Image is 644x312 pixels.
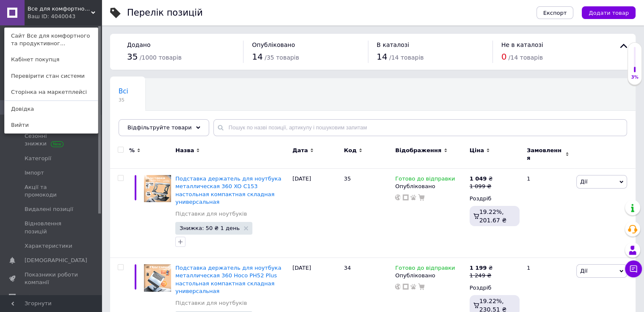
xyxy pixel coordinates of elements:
span: Дії [580,178,587,185]
input: Пошук по назві позиції, артикулу і пошуковим запитам [213,119,627,136]
span: / 14 товарів [389,54,424,61]
img: Подставка держатель для ноутбука металлическая 360 Hoco PH52 Plus настольная компактная складная ... [144,264,171,291]
a: Сторінка на маркетплейсі [5,84,98,100]
a: Кабінет покупця [5,52,98,68]
span: Дата [293,147,308,154]
span: / 1000 товарів [140,54,182,61]
a: Сайт Все для комфортного та продуктивног... [5,28,98,52]
span: Видалені позиції [25,205,73,213]
div: 1 [522,169,574,258]
span: Відфільтруйте товари [127,124,192,131]
span: Експорт [543,10,567,16]
span: Опубліковано [252,41,295,48]
span: Готово до відправки [395,265,455,274]
span: Додати товар [589,10,629,16]
span: 35 [119,97,128,103]
a: Вийти [5,117,98,133]
span: Показники роботи компанії [25,271,78,286]
span: В каталозі [377,41,409,48]
span: Категорії [25,155,51,162]
span: 35 [344,175,351,182]
div: Ваш ID: 4040043 [28,13,63,20]
button: Додати товар [582,6,636,19]
span: 34 [344,265,351,271]
span: Дії [580,268,587,274]
a: Подставка держатель для ноутбука металлическая 360 Hoco PH52 Plus настольная компактная складная ... [175,265,281,294]
button: Експорт [536,6,574,19]
div: Опубліковано [395,183,465,190]
a: Довідка [5,101,98,117]
div: Опубліковано [395,272,465,279]
b: 1 049 [470,175,487,182]
span: Сезонні знижки [25,132,78,148]
span: Назва [175,147,194,154]
span: / 14 товарів [509,54,543,61]
span: Ціна [470,147,484,154]
span: 0 [501,52,507,62]
span: 19.22%, 201.67 ₴ [479,208,506,224]
span: Все для комфортного та продуктивного робочого місця вдома чи в офісі [28,5,91,13]
span: Знижка: 50 ₴ 1 день [180,225,240,231]
div: 1 099 ₴ [470,183,493,190]
div: 3% [628,74,641,80]
a: Перевірити стан системи [5,68,98,84]
b: 1 199 [470,265,487,271]
span: Акції та промокоди [25,183,78,199]
span: Не в каталозі [501,41,543,48]
span: 35 [127,52,138,62]
div: ₴ [470,175,493,183]
span: Готово до відправки [395,175,455,184]
a: Подставка держатель для ноутбука металлическая 360 XO C153 настольная компактная складная универс... [175,175,281,205]
span: Характеристики [25,242,72,250]
span: 14 [252,52,263,62]
div: ₴ [470,264,493,272]
a: Підставки для ноутбуків [175,299,247,307]
span: Всі [119,88,128,95]
div: [DATE] [290,169,342,258]
a: Підставки для ноутбуків [175,210,247,218]
span: % [129,147,135,154]
div: 1 249 ₴ [470,272,493,279]
span: Замовлення [527,147,563,162]
span: Імпорт [25,169,44,177]
span: Додано [127,41,150,48]
span: Відгуки [25,293,47,301]
img: Подставка держатель для ноутбука металлическая 360 XO C153 настольная компактная складная универс... [144,175,171,202]
div: Роздріб [470,195,520,203]
span: Відновлення позицій [25,220,78,235]
span: Код [344,147,357,154]
span: 14 [377,52,387,62]
span: [DEMOGRAPHIC_DATA] [25,257,87,264]
div: Роздріб [470,284,520,292]
span: Відображення [395,147,441,154]
button: Чат з покупцем [625,260,642,277]
span: / 35 товарів [265,54,299,61]
div: Перелік позицій [127,8,203,17]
